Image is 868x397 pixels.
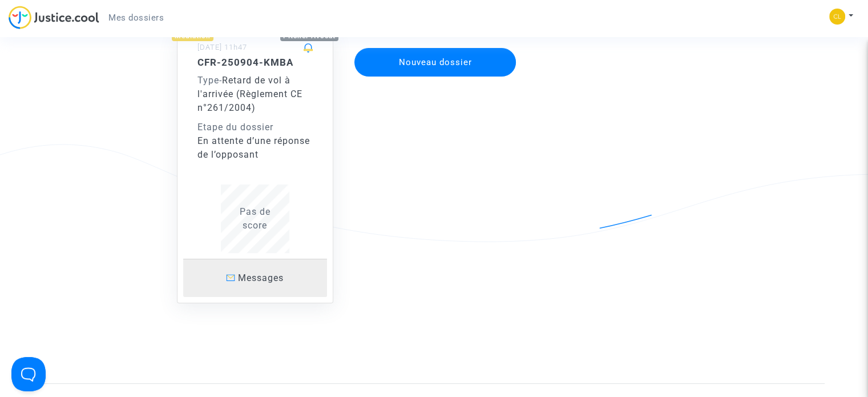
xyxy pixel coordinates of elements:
h5: CFR-250904-KMBA [197,57,313,68]
iframe: Help Scout Beacon - Open [11,357,46,391]
span: Mes dossiers [108,13,164,23]
div: Etape du dossier [197,121,313,134]
span: Messages [238,272,284,283]
a: Nouveau dossier [353,41,518,51]
img: jc-logo.svg [9,6,99,29]
img: 90cc0293ee345e8b5c2c2cf7a70d2bb7 [829,9,845,25]
span: - [197,75,222,86]
a: MédiationPitcher Avocat[DATE] 11h47CFR-250904-KMBAType-Retard de vol à l'arrivée (Règlement CE n°... [165,11,345,303]
a: Messages [183,259,327,297]
span: Type [197,75,219,86]
small: [DATE] 11h47 [197,43,247,51]
span: Retard de vol à l'arrivée (Règlement CE n°261/2004) [197,75,302,113]
a: Mes dossiers [99,9,173,26]
button: Nouveau dossier [354,48,516,77]
span: Pas de score [240,206,271,231]
div: En attente d’une réponse de l’opposant [197,134,313,162]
